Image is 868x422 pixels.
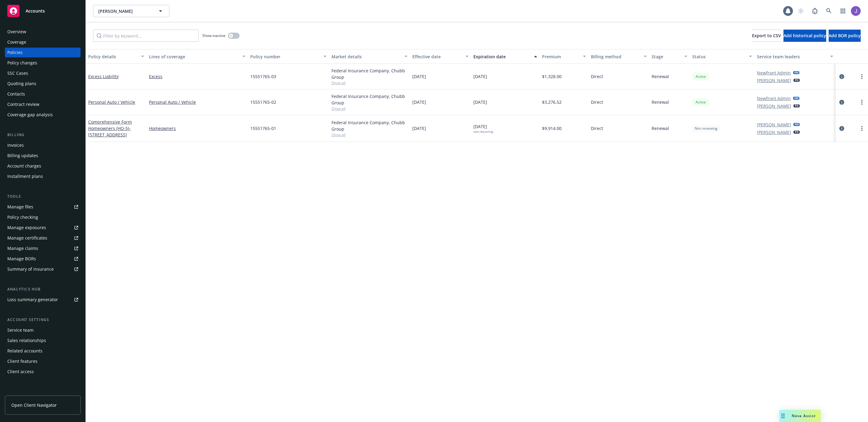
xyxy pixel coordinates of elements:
[26,9,45,13] span: Accounts
[7,243,38,253] div: Manage claims
[5,132,81,138] div: Billing
[7,254,36,264] div: Manage BORs
[5,68,81,78] a: SSC Cases
[858,73,866,80] a: more
[757,77,791,84] a: [PERSON_NAME]
[331,132,408,137] span: Show all
[5,58,81,68] a: Policy changes
[248,49,329,64] button: Policy number
[250,99,276,105] span: 15551765-02
[5,325,81,335] a: Service team
[779,410,821,422] button: Nova Assist
[7,336,46,345] div: Sales relationships
[98,8,151,14] span: [PERSON_NAME]
[5,48,81,57] a: Policies
[591,73,603,80] span: Direct
[588,49,649,64] button: Billing method
[7,264,54,274] div: Summary of insurance
[7,223,46,233] div: Manage exposures
[757,103,791,109] a: [PERSON_NAME]
[7,89,25,99] div: Contacts
[542,53,579,60] div: Premium
[652,99,669,105] span: Renewal
[7,202,33,212] div: Manage files
[146,49,248,64] button: Lines of coverage
[473,73,487,80] span: [DATE]
[412,73,426,80] span: [DATE]
[754,49,836,64] button: Service team leaders
[5,317,81,323] div: Account settings
[412,53,461,60] div: Effective date
[752,30,781,42] button: Export to CSV
[5,202,81,212] a: Manage files
[250,73,276,80] span: 15551765-03
[7,68,28,78] div: SSC Cases
[7,37,26,47] div: Coverage
[591,53,640,60] div: Billing method
[7,295,58,305] div: Loss summary generator
[88,125,131,138] span: - [STREET_ADDRESS]
[757,121,791,128] a: [PERSON_NAME]
[757,95,791,102] a: Newfront Admin
[652,125,669,132] span: Renewal
[809,5,821,17] a: Report a Bug
[690,49,754,64] button: Status
[329,49,410,64] button: Market details
[5,286,81,292] div: Analytics hub
[93,30,199,42] input: Filter by keyword...
[7,325,34,335] div: Service team
[5,99,81,109] a: Contract review
[7,212,38,222] div: Policy checking
[149,53,239,60] div: Lines of coverage
[331,67,408,80] div: Federal Insurance Company, Chubb Group
[7,110,53,120] div: Coverage gap analysis
[250,53,320,60] div: Policy number
[88,119,132,138] a: Comprehensive Form Homeowners (HO-5)
[7,99,39,109] div: Contract review
[5,2,81,20] a: Accounts
[757,53,826,60] div: Service team leaders
[5,295,81,305] a: Loss summary generator
[331,93,408,106] div: Federal Insurance Company, Chubb Group
[5,223,81,233] a: Manage exposures
[858,99,866,106] a: more
[792,413,816,418] span: Nova Assist
[5,243,81,253] a: Manage claims
[542,99,562,105] span: $3,276.52
[752,33,781,38] span: Export to CSV
[829,30,861,42] button: Add BOR policy
[695,74,707,79] span: Active
[412,99,426,105] span: [DATE]
[5,79,81,88] a: Quoting plans
[88,53,137,60] div: Policy details
[7,79,36,88] div: Quoting plans
[591,99,603,105] span: Direct
[5,336,81,345] a: Sales relationships
[5,346,81,356] a: Related accounts
[5,151,81,161] a: Billing updates
[838,99,845,106] a: circleInformation
[86,49,146,64] button: Policy details
[149,73,245,80] a: Excess
[473,130,493,134] div: non-recurring
[858,125,866,132] a: more
[5,212,81,222] a: Policy checking
[473,123,493,134] span: [DATE]
[7,346,42,356] div: Related accounts
[7,58,37,68] div: Policy changes
[757,129,791,135] a: [PERSON_NAME]
[7,140,24,150] div: Invoices
[652,53,681,60] div: Stage
[88,99,135,105] a: Personal Auto / Vehicle
[7,48,23,57] div: Policies
[5,264,81,274] a: Summary of insurance
[837,5,849,17] a: Switch app
[5,140,81,150] a: Invoices
[829,33,861,38] span: Add BOR policy
[331,80,408,85] span: Show all
[7,367,34,377] div: Client access
[695,126,718,131] span: Not renewing
[5,254,81,264] a: Manage BORs
[795,5,807,17] a: Start snowing
[412,125,426,132] span: [DATE]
